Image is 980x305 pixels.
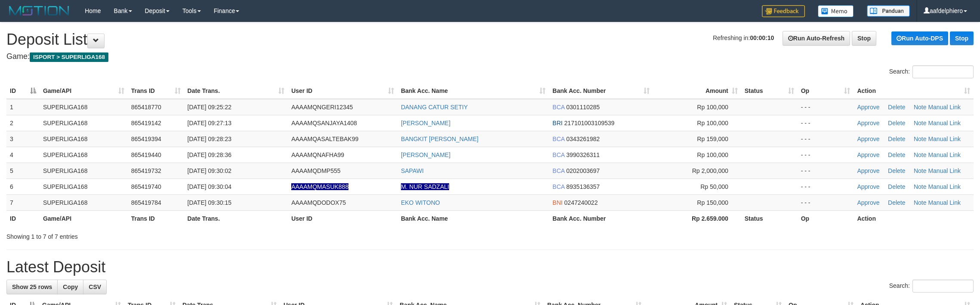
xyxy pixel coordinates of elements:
input: Search: [912,280,974,293]
a: SAPAWI [401,167,424,174]
td: 3 [6,131,40,147]
span: BNI [552,199,562,206]
a: Note [914,151,927,158]
span: Copy 8935136357 to clipboard [566,183,600,190]
span: Rp 50,000 [700,183,728,190]
span: Rp 159,000 [697,136,728,142]
span: ISPORT > SUPERLIGA168 [30,52,108,62]
span: BCA [552,136,564,142]
span: [DATE] 09:28:36 [188,151,231,158]
a: Delete [888,199,905,206]
span: 865419740 [131,183,161,190]
a: Delete [888,120,905,126]
span: Show 25 rows [12,283,52,290]
a: Approve [857,151,879,158]
span: AAAAMQDMP555 [291,167,340,174]
a: [PERSON_NAME] [401,120,450,126]
a: DANANG CATUR SETIY [401,104,468,111]
td: - - - [798,131,854,147]
span: AAAAMQSANJAYA1408 [291,120,357,126]
span: BCA [552,104,564,111]
a: Approve [857,167,879,174]
span: AAAAMQNGERI12345 [291,104,353,111]
th: Action [854,210,974,226]
span: [DATE] 09:25:22 [188,104,231,111]
a: Note [914,183,927,190]
a: Delete [888,136,905,142]
label: Search: [889,65,974,78]
a: Copy [57,280,83,294]
span: BCA [552,151,564,158]
label: Search: [889,280,974,293]
a: Approve [857,183,879,190]
span: Refreshing in: [713,34,774,41]
a: Stop [852,31,876,46]
a: Approve [857,199,879,206]
h1: Latest Deposit [6,259,974,276]
span: BCA [552,183,564,190]
span: AAAAMQDODOX75 [291,199,346,206]
th: Bank Acc. Name [398,210,549,226]
th: Trans ID [128,210,184,226]
a: Run Auto-Refresh [783,31,850,46]
td: 4 [6,147,40,163]
a: Note [914,120,927,126]
span: CSV [89,283,101,290]
th: User ID: activate to sort column ascending [288,83,398,99]
span: Copy 0343261982 to clipboard [566,136,600,142]
span: 865418770 [131,104,161,111]
td: 6 [6,179,40,194]
td: - - - [798,194,854,210]
h4: Game: [6,52,974,61]
span: 865419142 [131,120,161,126]
span: [DATE] 09:30:02 [188,167,231,174]
span: AAAAMQNAFHA99 [291,151,344,158]
span: Copy 0301110285 to clipboard [566,104,600,111]
h1: Deposit List [6,31,974,48]
span: [DATE] 09:30:15 [188,199,231,206]
th: Bank Acc. Number: activate to sort column ascending [549,83,653,99]
span: Copy 0247240022 to clipboard [564,199,598,206]
th: Game/API [40,210,128,226]
a: Stop [950,31,974,45]
th: Game/API: activate to sort column ascending [40,83,128,99]
span: BCA [552,167,564,174]
td: 1 [6,99,40,115]
th: Action: activate to sort column ascending [854,83,974,99]
span: Copy 3990326311 to clipboard [566,151,600,158]
a: Note [914,136,927,142]
td: SUPERLIGA168 [40,115,128,131]
th: Status: activate to sort column ascending [741,83,798,99]
a: Manual Link [928,183,961,190]
a: Manual Link [928,151,961,158]
span: Rp 100,000 [697,120,728,126]
a: EKO WITONO [401,199,440,206]
span: 865419394 [131,136,161,142]
img: MOTION_logo.png [6,4,72,17]
a: Delete [888,183,905,190]
span: Rp 2,000,000 [692,167,728,174]
span: Nama rekening ada tanda titik/strip, harap diedit [291,183,348,190]
th: ID [6,210,40,226]
img: Feedback.jpg [762,5,805,17]
th: Date Trans.: activate to sort column ascending [184,83,288,99]
span: 865419784 [131,199,161,206]
a: Delete [888,104,905,111]
a: Manual Link [928,104,961,111]
span: Copy 0202003697 to clipboard [566,167,600,174]
img: panduan.png [867,5,910,17]
td: SUPERLIGA168 [40,194,128,210]
span: Copy 217101003109539 to clipboard [564,120,615,126]
th: ID: activate to sort column descending [6,83,40,99]
td: - - - [798,163,854,179]
a: Run Auto-DPS [891,31,948,45]
th: Trans ID: activate to sort column ascending [128,83,184,99]
th: Op: activate to sort column ascending [798,83,854,99]
th: Bank Acc. Number [549,210,653,226]
td: SUPERLIGA168 [40,163,128,179]
td: 7 [6,194,40,210]
th: Status [741,210,798,226]
a: CSV [83,280,107,294]
div: Showing 1 to 7 of 7 entries [6,229,402,241]
a: Manual Link [928,199,961,206]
